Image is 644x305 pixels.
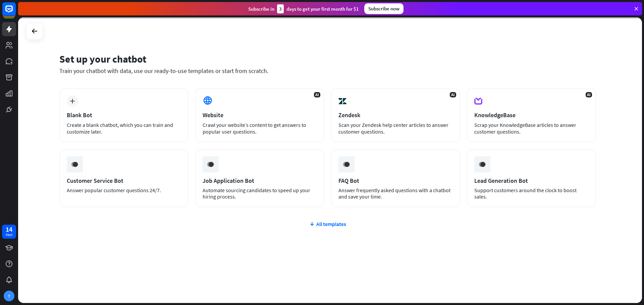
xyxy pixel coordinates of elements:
[364,3,404,14] div: Subscribe now
[2,225,16,239] a: 14 days
[4,291,14,301] div: T
[248,4,359,13] div: Subscribe in days to get your first month for $1
[6,226,12,232] div: 14
[277,4,284,13] div: 3
[6,232,12,237] div: days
